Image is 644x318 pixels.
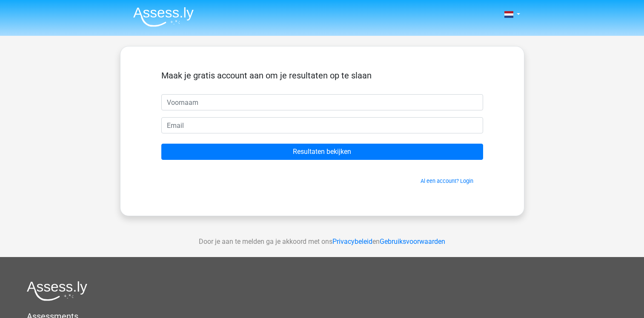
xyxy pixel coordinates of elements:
h5: Maak je gratis account aan om je resultaten op te slaan [161,70,483,81]
a: Privacybeleid [332,237,372,246]
input: Email [161,117,483,133]
input: Voornaam [161,94,483,110]
a: Al een account? Login [421,178,473,184]
img: Assessly [133,7,194,27]
img: Assessly logo [27,281,87,301]
a: Gebruiksvoorwaarden [380,237,445,246]
input: Resultaten bekijken [161,144,483,160]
